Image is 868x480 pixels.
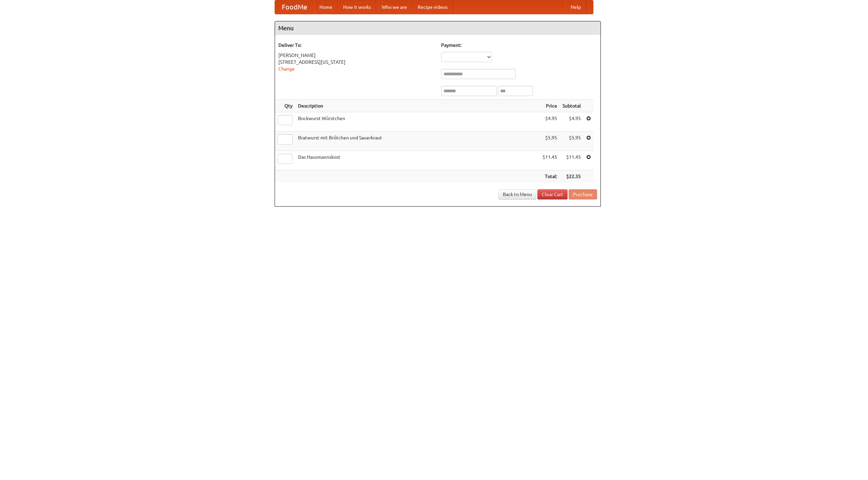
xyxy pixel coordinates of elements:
[278,66,295,72] a: Change
[540,170,560,183] th: Total:
[275,21,600,35] h4: Menu
[441,42,597,49] h5: Payment:
[560,151,584,170] td: $11.45
[278,59,434,65] div: [STREET_ADDRESS][US_STATE]
[569,189,597,199] button: Purchase
[540,100,560,112] th: Price
[540,112,560,132] td: $4.95
[338,0,376,14] a: How it works
[278,42,434,49] h5: Deliver To:
[278,52,434,59] div: [PERSON_NAME]
[560,100,584,112] th: Subtotal
[275,100,295,112] th: Qty
[295,132,540,151] td: Bratwurst mit Brötchen und Sauerkraut
[376,0,412,14] a: Who we are
[275,0,314,14] a: FoodMe
[295,151,540,170] td: Das Hausmannskost
[540,132,560,151] td: $5.95
[412,0,453,14] a: Recipe videos
[498,189,536,199] a: Back to Menu
[560,170,584,183] th: $22.35
[560,132,584,151] td: $5.95
[540,151,560,170] td: $11.45
[560,112,584,132] td: $4.95
[295,100,540,112] th: Description
[295,112,540,132] td: Bockwurst Würstchen
[565,0,586,14] a: Help
[537,189,568,199] a: Clear Cart
[314,0,338,14] a: Home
